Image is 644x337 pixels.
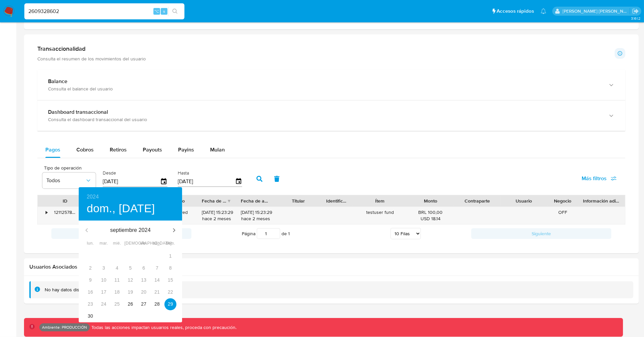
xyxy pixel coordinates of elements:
[141,301,146,307] p: 27
[88,313,93,319] p: 30
[138,240,150,247] span: vie.
[111,240,123,247] span: mié.
[151,298,163,310] button: 28
[84,310,96,322] button: 30
[87,202,155,216] button: dom., [DATE]
[87,192,99,202] button: 2024
[168,301,173,307] p: 29
[124,298,136,310] button: 26
[95,226,166,234] p: septiembre 2024
[164,298,176,310] button: 29
[151,240,163,247] span: sáb.
[98,240,110,247] span: mar.
[128,301,133,307] p: 26
[84,240,96,247] span: lun.
[164,240,176,247] span: dom.
[124,240,136,247] span: [DEMOGRAPHIC_DATA].
[138,298,150,310] button: 27
[154,301,160,307] p: 28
